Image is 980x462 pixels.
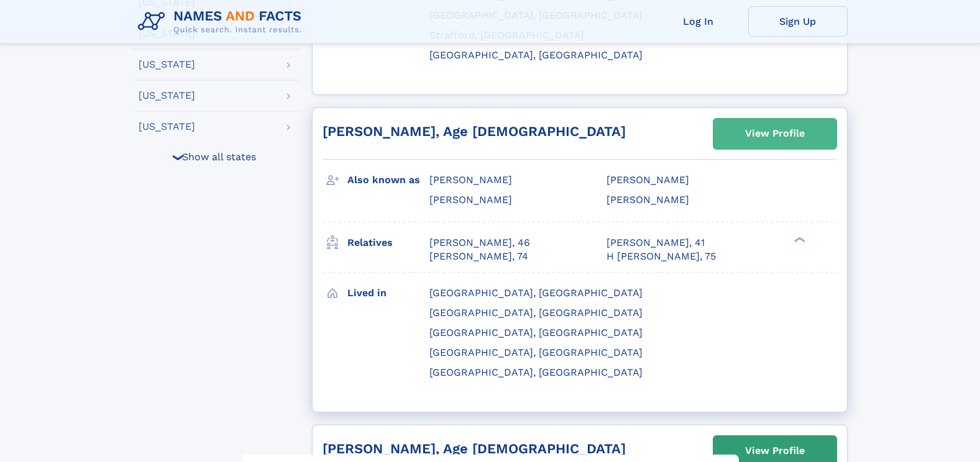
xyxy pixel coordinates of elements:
[170,153,185,161] div: ❯
[429,194,512,206] span: [PERSON_NAME]
[713,119,836,148] a: View Profile
[649,6,748,37] a: Log In
[347,170,429,191] h3: Also known as
[139,60,195,70] div: [US_STATE]
[429,174,512,186] span: [PERSON_NAME]
[429,250,528,263] a: [PERSON_NAME], 74
[429,327,643,338] span: [GEOGRAPHIC_DATA], [GEOGRAPHIC_DATA]
[607,250,716,263] a: H [PERSON_NAME], 75
[429,346,643,358] span: [GEOGRAPHIC_DATA], [GEOGRAPHIC_DATA]
[429,236,530,250] a: [PERSON_NAME], 46
[607,236,705,250] a: [PERSON_NAME], 41
[139,91,195,101] div: [US_STATE]
[139,122,195,132] div: [US_STATE]
[347,283,429,304] h3: Lived in
[429,307,643,319] span: [GEOGRAPHIC_DATA], [GEOGRAPHIC_DATA]
[133,5,312,38] img: Logo Names and Facts
[347,232,429,253] h3: Relatives
[429,49,643,61] span: [GEOGRAPHIC_DATA], [GEOGRAPHIC_DATA]
[792,235,807,243] div: ❯
[323,124,626,139] a: [PERSON_NAME], Age [DEMOGRAPHIC_DATA]
[323,441,626,456] a: [PERSON_NAME], Age [DEMOGRAPHIC_DATA]
[429,366,643,378] span: [GEOGRAPHIC_DATA], [GEOGRAPHIC_DATA]
[607,174,689,186] span: [PERSON_NAME]
[748,6,848,37] a: Sign Up
[607,194,689,206] span: [PERSON_NAME]
[133,142,300,171] div: Show all states
[429,287,643,299] span: [GEOGRAPHIC_DATA], [GEOGRAPHIC_DATA]
[745,119,805,148] div: View Profile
